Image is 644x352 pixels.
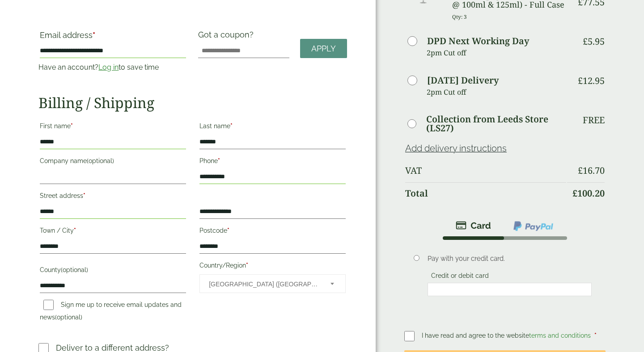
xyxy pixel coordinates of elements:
abbr: required [74,227,76,234]
p: Have an account? to save time [38,62,187,73]
label: Street address [40,189,186,205]
label: [DATE] Delivery [427,76,499,85]
label: DPD Next Working Day [427,37,529,46]
label: Email address [40,31,186,44]
label: First name [40,120,186,135]
h2: Billing / Shipping [38,94,347,111]
abbr: required [218,157,220,164]
bdi: 12.95 [578,75,605,87]
label: County [40,264,186,279]
abbr: required [227,227,229,234]
span: £ [572,187,577,199]
abbr: required [246,262,248,269]
label: Last name [199,120,346,135]
span: (optional) [87,157,114,164]
th: VAT [405,160,566,181]
p: 2pm Cut off [427,85,566,99]
a: terms and conditions [529,332,591,339]
label: Company name [40,155,186,170]
label: Town / City [40,224,186,239]
a: Apply [300,39,347,58]
abbr: required [71,122,73,130]
abbr: required [93,30,95,40]
p: Pay with your credit card. [428,254,592,264]
label: Postcode [199,224,346,239]
input: Sign me up to receive email updates and news(optional) [43,300,54,310]
img: ppcp-gateway.png [513,220,554,232]
label: Got a coupon? [198,30,257,44]
iframe: Secure card payment input frame [430,285,589,293]
abbr: required [230,122,233,130]
span: Country/Region [199,274,346,293]
label: Country/Region [199,259,346,274]
span: Apply [311,44,336,54]
th: Total [405,182,566,204]
small: Qty: 3 [452,13,467,20]
label: Credit or debit card [428,272,492,282]
a: Add delivery instructions [405,143,507,154]
a: Log in [98,63,119,71]
abbr: required [83,192,85,199]
bdi: 5.95 [583,35,605,47]
p: Free [583,115,605,126]
label: Phone [199,155,346,170]
abbr: required [594,332,597,339]
span: (optional) [55,314,82,321]
span: I have read and agree to the website [422,332,593,339]
span: United Kingdom (UK) [209,275,318,293]
bdi: 16.70 [578,164,605,176]
bdi: 100.20 [572,187,605,199]
p: 2pm Cut off [427,46,566,59]
img: stripe.png [456,220,491,231]
span: £ [583,35,588,47]
label: Sign me up to receive email updates and news [40,301,182,323]
span: £ [578,75,583,87]
span: (optional) [61,266,88,273]
label: Collection from Leeds Store (LS27) [426,115,566,133]
span: £ [578,164,583,176]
